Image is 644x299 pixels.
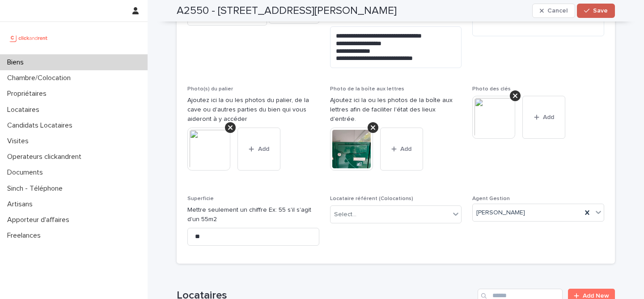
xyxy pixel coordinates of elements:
p: Freelances [4,231,48,240]
span: [PERSON_NAME] [476,208,525,218]
p: Visites [4,137,36,145]
span: Photo des clés [472,86,511,92]
span: Add New [583,293,609,299]
button: Add [522,96,565,139]
p: Candidats Locataires [4,121,80,130]
span: Agent Gestion [472,196,510,201]
div: Select... [334,210,356,219]
span: Add [258,146,269,152]
p: Artisans [4,200,40,209]
p: Mettre seulement un chiffre Ex: 55 s'il s'agit d'un 55m2 [187,205,319,224]
p: Ajoutez ici la ou les photos du palier, de la cave ou d'autres parties du bien qui vous aideront ... [187,96,319,124]
p: Operateurs clickandrent [4,153,89,161]
p: Biens [4,58,31,67]
p: Ajoutez ici la ou les photos de la boîte aux lettres afin de faciliter l'état des lieux d'entrée. [330,96,462,124]
p: Locataires [4,106,47,114]
p: Documents [4,168,50,177]
span: Add [543,114,554,120]
button: Cancel [532,4,575,18]
span: Photo(s) du palier [187,86,233,92]
h2: A2550 - [STREET_ADDRESS][PERSON_NAME] [177,4,397,17]
img: UCB0brd3T0yccxBKYDjQ [7,29,51,47]
button: Add [380,128,423,171]
button: Add [237,128,280,171]
span: Superficie [187,196,214,201]
span: Photo de la boîte aux lettres [330,86,404,92]
span: Locataire référent (Colocations) [330,196,413,201]
p: Apporteur d'affaires [4,216,76,224]
span: Save [593,8,608,14]
p: Propriétaires [4,90,54,98]
span: Cancel [547,8,568,14]
span: Add [400,146,411,152]
p: Chambre/Colocation [4,74,78,82]
button: Save [577,4,615,18]
p: Sinch - Téléphone [4,184,70,193]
